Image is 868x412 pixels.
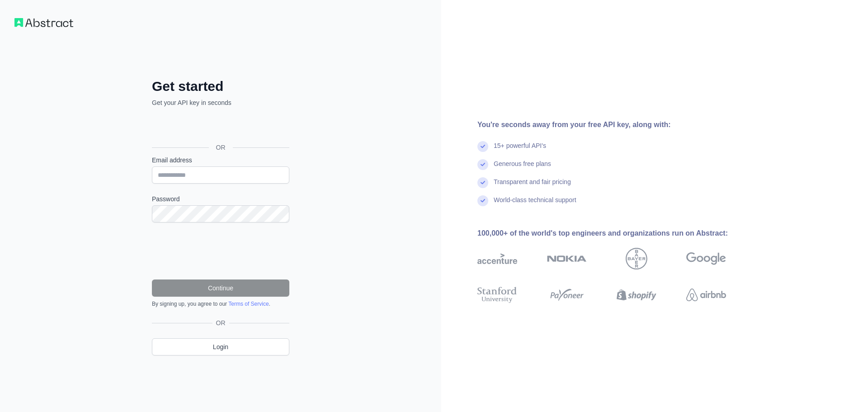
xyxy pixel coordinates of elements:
div: World-class technical support [494,195,576,213]
img: check mark [477,141,488,152]
div: 100,000+ of the world's top engineers and organizations run on Abstract: [477,228,755,239]
a: Terms of Service [228,301,269,307]
h2: Get started [152,78,289,95]
div: Generous free plans [494,159,551,177]
img: check mark [477,195,488,206]
label: Password [152,194,289,204]
label: Email address [152,156,289,165]
iframe: reCAPTCHA [152,233,289,269]
img: accenture [477,248,517,270]
img: airbnb [686,285,726,305]
p: Get your API key in seconds [152,98,289,107]
img: google [686,248,726,270]
img: Workflow [14,18,73,27]
img: payoneer [547,285,587,305]
img: shopify [617,285,656,305]
span: OR [209,143,233,152]
div: By signing up, you agree to our . [152,300,289,308]
img: stanford university [477,285,517,305]
img: check mark [477,159,488,170]
span: OR [212,318,229,327]
iframe: Botão Iniciar sessão com o Google [147,117,292,137]
button: Continue [152,279,289,297]
img: bayer [626,248,647,270]
a: Login [152,338,289,355]
img: nokia [547,248,587,270]
div: 15+ powerful API's [494,141,546,159]
img: check mark [477,177,488,188]
div: You're seconds away from your free API key, along with: [477,119,755,130]
div: Transparent and fair pricing [494,177,571,195]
